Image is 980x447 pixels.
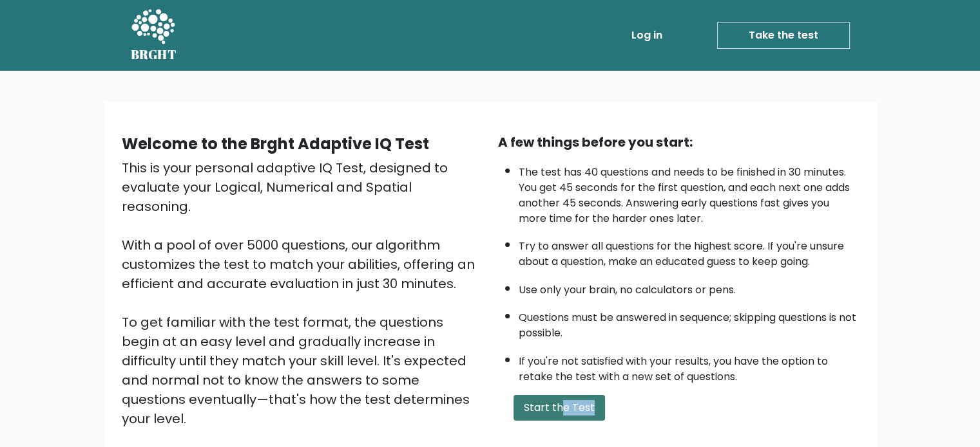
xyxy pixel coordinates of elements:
[131,5,177,66] a: BRGHT
[519,158,859,226] li: The test has 40 questions and needs to be finished in 30 minutes. You get 45 seconds for the firs...
[122,133,429,154] b: Welcome to the Brght Adaptive IQ Test
[514,395,605,421] button: Start the Test
[626,23,668,48] a: Log in
[519,232,859,269] li: Try to answer all questions for the highest score. If you're unsure about a question, make an edu...
[519,304,859,341] li: Questions must be answered in sequence; skipping questions is not possible.
[717,22,850,49] a: Take the test
[131,47,177,62] h5: BRGHT
[519,276,859,298] li: Use only your brain, no calculators or pens.
[519,347,859,385] li: If you're not satisfied with your results, you have the option to retake the test with a new set ...
[498,132,859,152] div: A few things before you start:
